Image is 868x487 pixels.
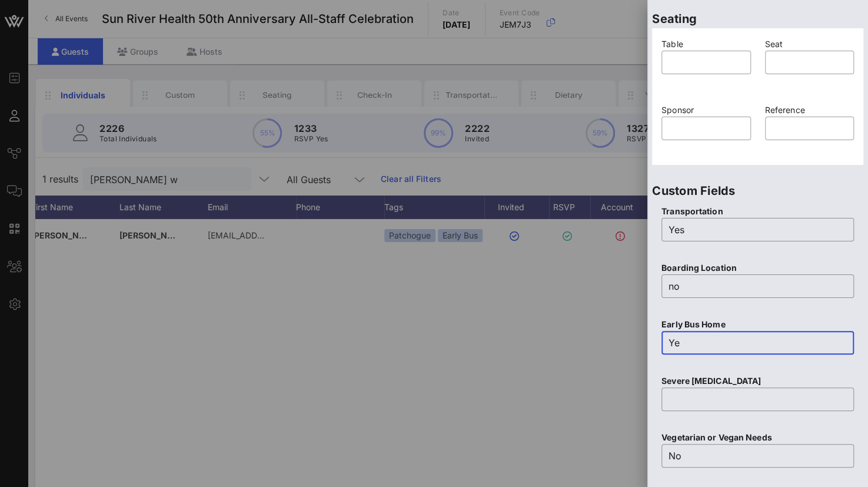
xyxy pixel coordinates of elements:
[652,9,863,28] p: Seating
[661,104,751,117] p: Sponsor
[661,431,854,444] p: Vegetarian or Vegan Needs
[765,38,854,51] p: Seat
[661,205,854,218] p: Transportation
[661,261,854,274] p: Boarding Location
[661,375,854,387] p: Severe [MEDICAL_DATA]
[765,104,854,117] p: Reference
[661,318,854,331] p: Early Bus Home
[652,181,863,200] p: Custom Fields
[661,38,751,51] p: Table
